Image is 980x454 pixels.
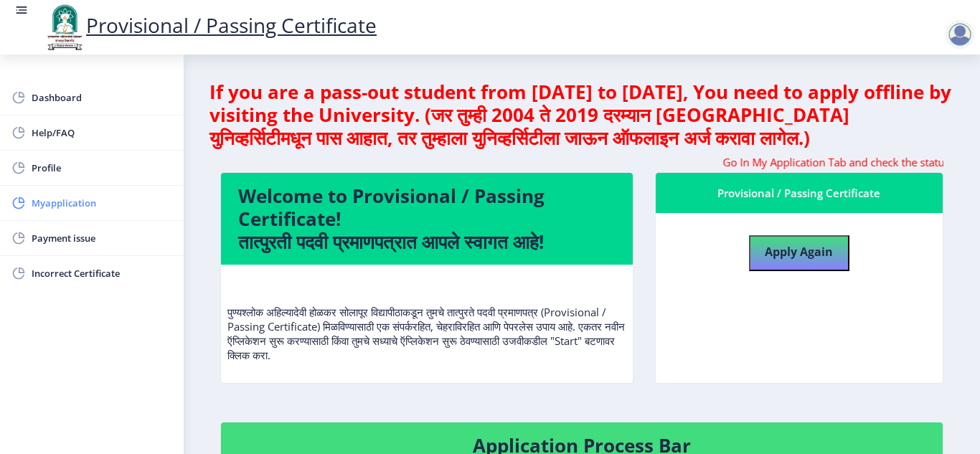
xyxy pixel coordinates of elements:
[227,276,626,362] p: पुण्यश्लोक अहिल्यादेवी होळकर सोलापूर विद्यापीठाकडून तुमचे तात्पुरते पदवी प्रमाणपत्र (Provisional ...
[32,89,172,106] span: Dashboard
[32,124,172,141] span: Help/FAQ
[673,184,926,202] div: Provisional / Passing Certificate
[220,155,943,169] marquee: Go In My Application Tab and check the status of Errata
[238,184,616,253] h4: Welcome to Provisional / Passing Certificate! तात्पुरती पदवी प्रमाणपत्रात आपले स्वागत आहे!
[32,194,172,212] span: Myapplication
[32,265,172,282] span: Incorrect Certificate
[43,3,86,52] img: logo
[32,230,172,247] span: Payment issue
[209,80,954,149] h4: If you are a pass-out student from [DATE] to [DATE], You need to apply offline by visiting the Un...
[749,235,849,271] button: Apply Again
[32,159,172,176] span: Profile
[43,11,377,39] a: Provisional / Passing Certificate
[765,244,833,260] b: Apply Again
